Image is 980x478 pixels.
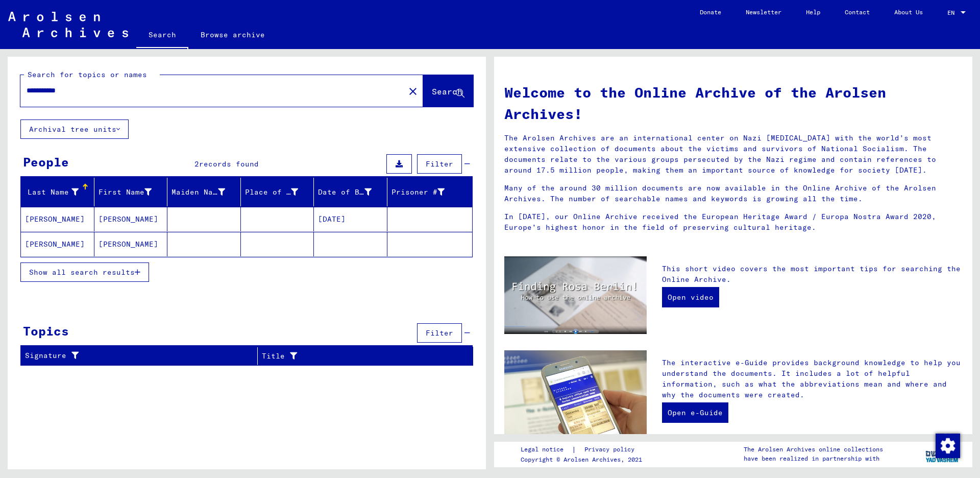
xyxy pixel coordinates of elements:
div: Prisoner # [391,187,445,198]
mat-header-cell: Date of Birth [314,178,387,206]
mat-icon: close [407,85,419,98]
a: Privacy policy [576,444,647,455]
span: Filter [426,328,453,338]
span: EN [947,9,959,16]
h1: Welcome to the Online Archive of the Arolsen Archives! [504,82,962,125]
mat-cell: [PERSON_NAME] [94,232,168,256]
mat-header-cell: Place of Birth [241,178,314,206]
mat-cell: [PERSON_NAME] [94,207,168,231]
a: Open e-Guide [662,402,728,423]
a: Browse archive [188,22,277,47]
div: | [521,444,647,455]
mat-label: Search for topics or names [28,70,147,79]
p: have been realized in partnership with [744,454,883,463]
div: First Name [99,187,152,198]
img: Arolsen_neg.svg [8,12,128,37]
p: Copyright © Arolsen Archives, 2021 [521,455,647,464]
button: Filter [417,154,462,174]
div: Date of Birth [318,184,387,200]
span: 2 [194,159,199,169]
div: Last Name [25,184,94,200]
div: People [23,153,69,171]
mat-cell: [PERSON_NAME] [21,207,94,231]
div: Date of Birth [318,187,372,198]
p: The Arolsen Archives are an international center on Nazi [MEDICAL_DATA] with the world’s most ext... [504,133,962,176]
div: First Name [99,184,167,200]
img: video.jpg [504,256,647,334]
div: Signature [25,350,244,361]
div: Maiden Name [171,187,225,198]
mat-cell: [PERSON_NAME] [21,232,94,256]
button: Show all search results [20,262,149,282]
img: eguide.jpg [504,350,647,445]
img: yv_logo.png [923,441,962,467]
p: In [DATE], our Online Archive received the European Heritage Award / Europa Nostra Award 2020, Eu... [504,211,962,233]
button: Search [423,75,473,107]
div: Maiden Name [171,184,240,200]
div: Title [262,348,460,364]
a: Search [136,22,188,49]
div: Signature [25,348,257,364]
span: Filter [426,159,453,169]
div: Prisoner # [391,184,460,200]
div: Place of Birth [245,187,299,198]
p: The Arolsen Archives online collections [744,445,883,454]
span: Show all search results [29,268,135,277]
span: Search [432,86,462,97]
mat-header-cell: Last Name [21,178,94,206]
span: records found [199,159,259,169]
div: Title [262,351,448,362]
p: Many of the around 30 million documents are now available in the Online Archive of the Arolsen Ar... [504,183,962,204]
mat-header-cell: Maiden Name [167,178,241,206]
mat-cell: [DATE] [314,207,387,231]
mat-header-cell: First Name [94,178,168,206]
button: Filter [417,323,462,343]
div: Topics [23,322,69,340]
div: Last Name [25,187,79,198]
button: Archival tree units [20,119,129,139]
button: Clear [403,81,423,101]
p: This short video covers the most important tips for searching the Online Archive. [662,264,962,285]
p: The interactive e-Guide provides background knowledge to help you understand the documents. It in... [662,357,962,400]
img: Change consent [936,434,960,458]
div: Place of Birth [245,184,314,200]
a: Legal notice [521,444,572,455]
a: Open video [662,287,719,307]
mat-header-cell: Prisoner # [387,178,473,206]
